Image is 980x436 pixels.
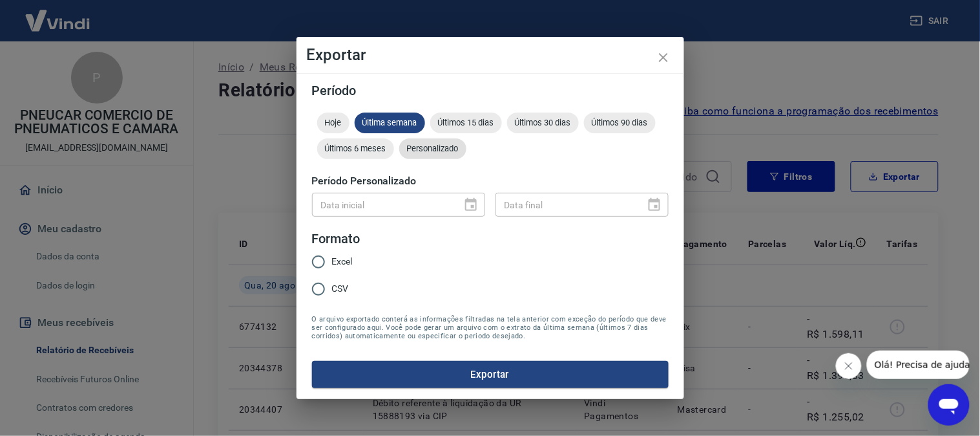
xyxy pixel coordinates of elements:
[332,255,353,268] span: Excel
[928,384,970,426] iframe: Botão para abrir a janela de mensagens
[355,118,425,127] span: Última semana
[317,138,394,159] div: Últimos 6 meses
[507,113,579,133] div: Últimos 30 dias
[648,42,679,73] button: close
[312,193,453,217] input: DD/MM/YYYY
[317,144,394,153] span: Últimos 6 meses
[312,175,669,188] h5: Período Personalizado
[584,113,656,133] div: Últimos 90 dias
[317,118,349,127] span: Hoje
[307,47,674,63] h4: Exportar
[430,113,502,133] div: Últimos 15 dias
[312,84,669,97] h5: Período
[584,118,656,127] span: Últimos 90 dias
[836,353,862,379] iframe: Fechar mensagem
[312,315,669,340] span: O arquivo exportado conterá as informações filtradas na tela anterior com exceção do período que ...
[355,113,425,133] div: Última semana
[312,361,669,388] button: Exportar
[8,9,109,19] span: Olá! Precisa de ajuda?
[399,138,466,159] div: Personalizado
[399,144,466,153] span: Personalizado
[317,113,349,133] div: Hoje
[867,351,970,379] iframe: Mensagem da empresa
[430,118,502,127] span: Últimos 15 dias
[507,118,579,127] span: Últimos 30 dias
[332,282,349,296] span: CSV
[495,193,636,217] input: DD/MM/YYYY
[312,230,360,248] legend: Formato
